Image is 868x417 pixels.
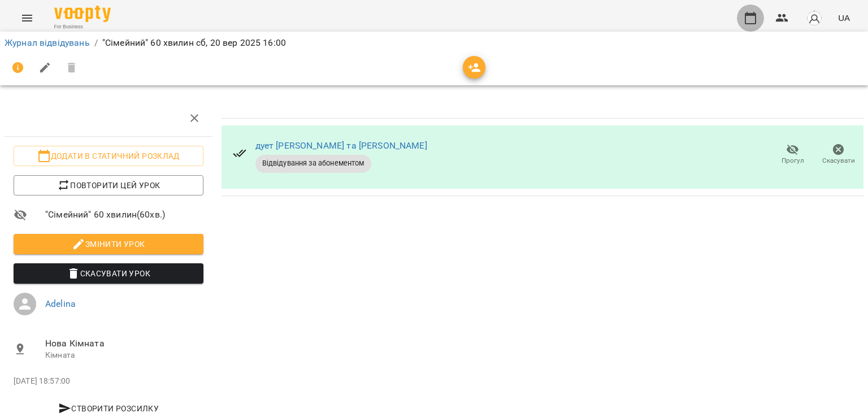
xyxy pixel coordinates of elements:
li: / [94,36,98,50]
span: Скасувати [822,156,855,166]
p: [DATE] 18:57:00 [14,376,203,387]
img: avatar_s.png [806,10,822,26]
button: Скасувати Урок [14,263,203,284]
p: Кімната [45,350,203,361]
img: Voopty Logo [54,6,111,22]
span: UA [838,12,850,24]
span: Відвідування за абонементом [255,158,371,168]
button: Повторити цей урок [14,175,203,196]
p: "Сімейний" 60 хвилин сб, 20 вер 2025 16:00 [102,36,286,50]
button: Змінити урок [14,234,203,254]
span: Скасувати Урок [23,267,194,280]
button: Додати в статичний розклад [14,146,203,166]
span: Прогул [782,156,804,166]
span: Створити розсилку [18,402,199,415]
span: "Сімейний" 60 хвилин ( 60 хв. ) [45,208,203,221]
button: Прогул [770,139,815,171]
button: Menu [14,5,41,32]
span: Змінити урок [23,237,194,251]
button: Скасувати [815,139,861,171]
span: For Business [54,23,111,31]
nav: breadcrumb [5,36,863,50]
span: Повторити цей урок [23,179,194,192]
a: Adelina [45,298,76,309]
a: дует [PERSON_NAME] та [PERSON_NAME] [255,140,427,151]
button: UA [834,7,854,28]
span: Додати в статичний розклад [23,149,194,163]
span: Нова Кімната [45,337,203,350]
a: Журнал відвідувань [5,37,90,48]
